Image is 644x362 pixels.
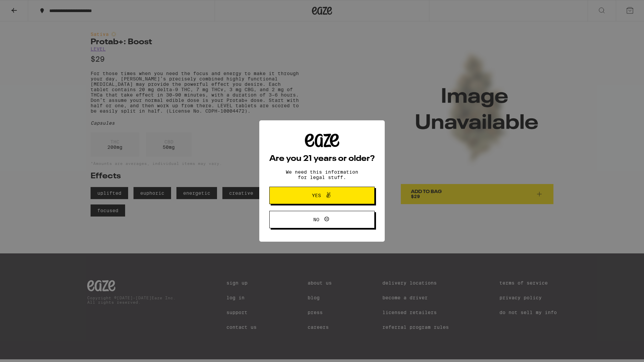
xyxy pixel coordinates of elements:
span: No [313,217,319,222]
iframe: Opens a widget where you can find more information [602,342,637,359]
span: Yes [312,193,321,198]
button: Yes [269,187,375,204]
h2: Are you 21 years or older? [269,155,375,163]
button: No [269,211,375,228]
p: We need this information for legal stuff. [280,169,364,180]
